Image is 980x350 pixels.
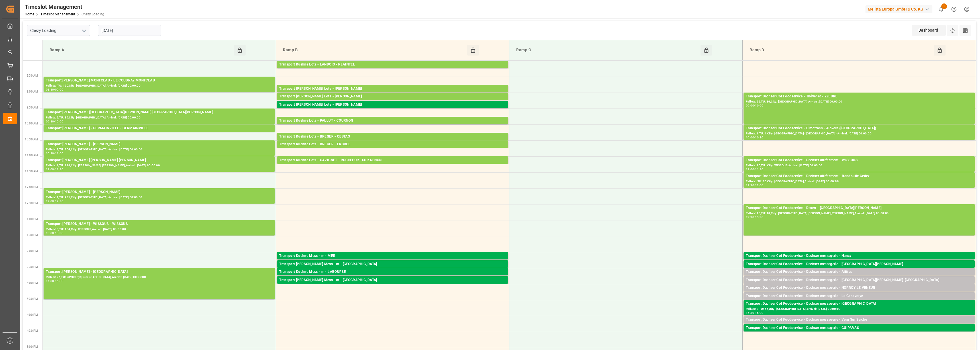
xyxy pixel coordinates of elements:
[755,136,763,139] div: 10:30
[279,102,506,108] div: Transport [PERSON_NAME] Lots - [PERSON_NAME]
[46,232,54,234] div: 13:00
[281,45,467,56] div: Ramp B
[46,78,273,83] div: Transport [PERSON_NAME] MONTCEAU - LE COUDRAY MONTCEAU
[55,168,63,171] div: 11:30
[746,94,973,99] div: Transport Dachser Cof Foodservice - Thévenet - YZEURE
[46,189,273,195] div: Transport [PERSON_NAME] - [PERSON_NAME]
[55,152,63,155] div: 11:00
[279,99,506,104] div: Pallets: 6,TU: 1511,City: CARQUEFOU,Arrival: [DATE] 00:00:00
[46,157,273,163] div: Transport [PERSON_NAME] [PERSON_NAME] [PERSON_NAME]
[27,345,38,348] span: 5:00 PM
[46,120,54,123] div: 09:30
[754,136,755,139] div: -
[746,267,973,272] div: Pallets: 1,TU: 38,City: [GEOGRAPHIC_DATA][PERSON_NAME],Arrival: [DATE] 00:00:00
[941,3,947,9] span: 1
[746,184,754,187] div: 11:30
[746,126,973,131] div: Transport Dachser Cof Foodservice - Dimotrans - Alovera ([GEOGRAPHIC_DATA])
[279,108,506,112] div: Pallets: ,TU: 105,City: [GEOGRAPHIC_DATA],Arrival: [DATE] 00:00:00
[25,186,38,189] span: 12:00 PM
[46,221,273,227] div: Transport [PERSON_NAME] - WISSOUS - WISSOUS
[46,200,54,202] div: 12:00
[746,277,973,283] div: Transport Dachser Cof Foodservice - Dachser messagerie - [GEOGRAPHIC_DATA][PERSON_NAME]-[GEOGRAPH...
[279,92,506,97] div: Pallets: 4,TU: 679,City: [GEOGRAPHIC_DATA],Arrival: [DATE] 00:00:00
[746,269,973,275] div: Transport Dachser Cof Foodservice - Dachser messagerie - Aiffres
[279,62,506,67] div: Transport Kuehne Lots - LANDOIS - PLAINTEL
[25,154,38,157] span: 11:00 AM
[27,25,90,36] input: Type to search/select
[755,184,763,187] div: 12:00
[754,184,755,187] div: -
[46,147,273,152] div: Pallets: 2,TU: 904,City: [GEOGRAPHIC_DATA],Arrival: [DATE] 00:00:00
[279,140,506,144] div: Pallets: 1,TU: 302,City: [GEOGRAPHIC_DATA],Arrival: [DATE] 00:00:00
[279,267,506,272] div: Pallets: ,TU: 61,City: [GEOGRAPHIC_DATA],Arrival: [DATE] 00:00:00
[25,122,38,125] span: 10:00 AM
[27,329,38,332] span: 4:30 PM
[46,195,273,200] div: Pallets: 1,TU: 481,City: [GEOGRAPHIC_DATA],Arrival: [DATE] 00:00:00
[279,124,506,128] div: Pallets: 2,TU: 602,City: [GEOGRAPHIC_DATA],Arrival: [DATE] 00:00:00
[279,253,506,259] div: Transport Kuehne Mess - m - MER
[54,152,55,155] div: -
[46,126,273,131] div: Transport [PERSON_NAME] - GERMAINVILLE - GERMAINVILLE
[46,115,273,120] div: Pallets: 2,TU: 39,City: [GEOGRAPHIC_DATA],Arrival: [DATE] 00:00:00
[754,312,755,314] div: -
[27,297,38,300] span: 3:30 PM
[948,3,960,16] button: Help Center
[46,168,54,171] div: 11:00
[46,110,273,115] div: Transport [PERSON_NAME][GEOGRAPHIC_DATA][PERSON_NAME][GEOGRAPHIC_DATA][PERSON_NAME]
[755,168,763,171] div: 11:30
[25,138,38,141] span: 10:30 AM
[25,12,34,16] a: Home
[746,136,754,139] div: 10:00
[27,74,38,77] span: 8:30 AM
[25,3,104,11] div: Timeslot Management
[754,168,755,171] div: -
[514,45,701,56] div: Ramp C
[279,269,506,275] div: Transport Kuehne Mess - m - LABOURSE
[755,104,763,107] div: 10:00
[54,168,55,171] div: -
[746,131,973,136] div: Pallets: 1,TU: 4,City: [GEOGRAPHIC_DATA] ([GEOGRAPHIC_DATA]),Arrival: [DATE] 00:00:00
[754,104,755,107] div: -
[746,301,973,307] div: Transport Dachser Cof Foodservice - Dachser messagerie - [GEOGRAPHIC_DATA]
[46,83,273,88] div: Pallets: ,TU: 120,City: [GEOGRAPHIC_DATA],Arrival: [DATE] 00:00:00
[46,142,273,147] div: Transport [PERSON_NAME] - [PERSON_NAME]
[27,249,38,253] span: 2:00 PM
[46,280,54,282] div: 14:30
[27,265,38,269] span: 2:30 PM
[54,120,55,123] div: -
[55,280,63,282] div: 15:30
[746,275,973,280] div: Pallets: 1,TU: 75,City: Aiffres,Arrival: [DATE] 00:00:00
[746,317,973,323] div: Transport Dachser Cof Foodservice - Dachser messagerie - Vern Sur Seiche
[755,216,763,218] div: 13:30
[746,285,973,291] div: Transport Dachser Cof Foodservice - Dachser messagerie - NORROY LE VENEUR
[754,216,755,218] div: -
[27,313,38,316] span: 4:00 PM
[746,99,973,104] div: Pallets: 22,TU: 36,City: [GEOGRAPHIC_DATA],Arrival: [DATE] 00:00:00
[55,232,63,234] div: 13:30
[54,280,55,282] div: -
[27,106,38,109] span: 9:30 AM
[279,163,506,168] div: Pallets: 4,TU: ,City: ROCHEFORT SUR NENON,Arrival: [DATE] 00:00:00
[746,293,973,299] div: Transport Dachser Cof Foodservice - Dachser messagerie - La Genevraye
[746,216,754,218] div: 12:30
[746,307,973,312] div: Pallets: 3,TU: 55,City: [GEOGRAPHIC_DATA],Arrival: [DATE] 00:00:00
[912,25,946,36] div: Dashboard
[746,323,973,328] div: Pallets: 1,TU: 54,City: Vern Sur Seiche,Arrival: [DATE] 00:00:00
[746,325,973,331] div: Transport Dachser Cof Foodservice - Dachser messagerie - GUIPAVAS
[746,312,754,314] div: 15:30
[46,227,273,232] div: Pallets: 3,TU: 154,City: WISSOUS,Arrival: [DATE] 00:00:00
[46,269,273,275] div: Transport [PERSON_NAME] - [GEOGRAPHIC_DATA]
[25,202,38,205] span: 12:30 PM
[25,170,38,173] span: 11:30 AM
[279,261,506,267] div: Transport [PERSON_NAME] Mess - m - [GEOGRAPHIC_DATA]
[279,277,506,283] div: Transport [PERSON_NAME] Mess - m - [GEOGRAPHIC_DATA]
[746,205,973,211] div: Transport Dachser Cof Foodservice - Desert - [GEOGRAPHIC_DATA][PERSON_NAME]
[746,211,973,216] div: Pallets: 10,TU: 18,City: [GEOGRAPHIC_DATA][PERSON_NAME][PERSON_NAME],Arrival: [DATE] 00:00:00
[746,261,973,267] div: Transport Dachser Cof Foodservice - Dachser messagerie - [GEOGRAPHIC_DATA][PERSON_NAME]
[54,88,55,91] div: -
[279,259,506,264] div: Pallets: ,TU: 70,City: MER,Arrival: [DATE] 00:00:00
[27,281,38,284] span: 3:00 PM
[46,163,273,168] div: Pallets: 1,TU: 118,City: [PERSON_NAME] [PERSON_NAME],Arrival: [DATE] 00:00:00
[27,90,38,93] span: 9:00 AM
[279,86,506,92] div: Transport [PERSON_NAME] Lots - [PERSON_NAME]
